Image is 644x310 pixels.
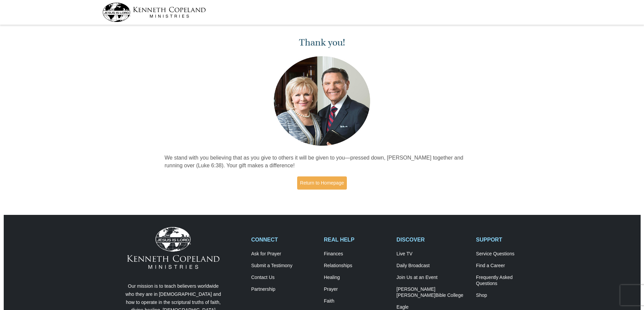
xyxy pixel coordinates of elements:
h2: DISCOVER [397,236,469,243]
h2: SUPPORT [476,236,542,243]
a: Find a Career [476,263,542,269]
a: Shop [476,292,542,299]
h2: CONNECT [251,236,317,243]
a: Contact Us [251,275,317,281]
a: Submit a Testimony [251,263,317,269]
img: Kenneth and Gloria [272,55,372,147]
a: Live TV [397,251,469,257]
a: Healing [324,275,389,281]
a: Ask for Prayer [251,251,317,257]
a: Frequently AskedQuestions [476,275,542,287]
img: kcm-header-logo.svg [102,3,206,22]
img: Kenneth Copeland Ministries [127,227,219,269]
a: Relationships [324,263,389,269]
a: Join Us at an Event [397,275,469,281]
span: Bible College [435,292,463,298]
a: Return to Homepage [297,176,347,190]
a: Partnership [251,286,317,292]
p: We stand with you believing that as you give to others it will be given to you—pressed down, [PER... [165,154,480,170]
a: Faith [324,298,389,304]
h2: REAL HELP [324,236,389,243]
a: Daily Broadcast [397,263,469,269]
a: Finances [324,251,389,257]
a: [PERSON_NAME] [PERSON_NAME]Bible College [397,286,469,299]
a: Service Questions [476,251,542,257]
h1: Thank you! [165,37,480,48]
a: Prayer [324,286,389,292]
